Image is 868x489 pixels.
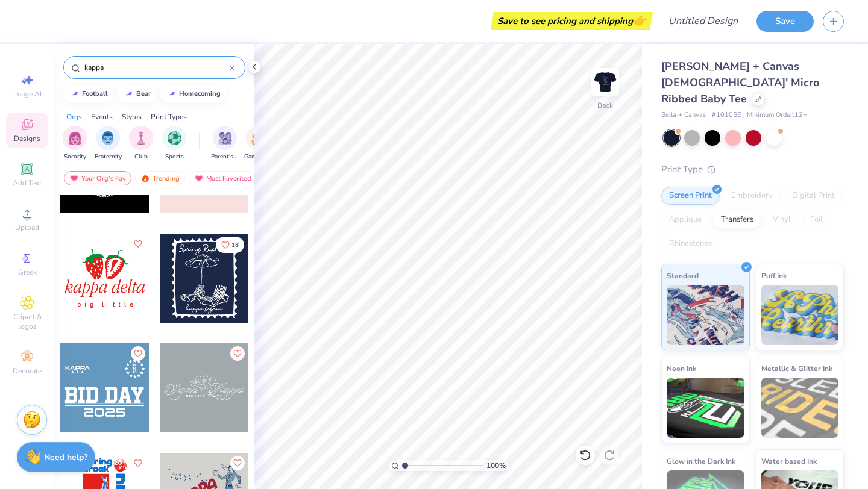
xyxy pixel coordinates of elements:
div: football [82,90,108,97]
input: Untitled Design [659,9,747,33]
img: most_fav.gif [69,174,79,182]
img: Back [593,70,617,94]
span: Club [134,152,148,161]
div: Rhinestones [661,235,720,253]
div: Embroidery [723,187,781,205]
span: Metallic & Glitter Ink [761,362,832,375]
div: filter for Club [129,126,153,161]
div: bear [136,90,151,97]
img: Game Day Image [251,131,265,145]
span: Sorority [64,152,86,161]
button: homecoming [160,85,226,103]
div: filter for Parent's Weekend [211,126,239,161]
div: Digital Print [784,187,843,205]
button: Like [216,237,244,253]
div: filter for Sorority [63,126,87,161]
img: Club Image [134,131,148,145]
img: most_fav.gif [194,174,204,182]
button: Like [230,456,245,470]
div: Print Type [661,163,844,176]
span: Water based Ink [761,455,817,467]
div: Most Favorited [189,171,257,185]
button: filter button [162,126,186,161]
button: bear [118,85,156,103]
img: Sorority Image [68,131,82,145]
span: Image AI [13,89,42,99]
span: Standard [667,269,699,282]
button: filter button [63,126,87,161]
button: filter button [244,126,272,161]
button: football [63,85,113,103]
div: Screen Print [661,187,720,205]
div: filter for Fraternity [95,126,122,161]
div: homecoming [179,90,221,97]
span: Game Day [244,152,272,161]
div: Back [597,100,613,111]
div: Trending [135,171,185,185]
span: Sports [165,152,184,161]
img: Neon Ink [667,378,744,438]
span: [PERSON_NAME] + Canvas [DEMOGRAPHIC_DATA]' Micro Ribbed Baby Tee [661,59,819,106]
span: Fraternity [95,152,122,161]
img: trend_line.gif [70,90,80,98]
span: Puff Ink [761,269,787,282]
span: Neon Ink [667,362,696,375]
span: Add Text [13,178,42,188]
img: Standard [667,285,744,345]
span: Greek [18,267,37,277]
div: Applique [661,211,709,229]
span: # 1010BE [712,110,741,120]
span: 100 % [486,460,506,471]
button: Like [131,346,145,361]
span: Decorate [13,366,42,376]
span: Parent's Weekend [211,152,239,161]
img: Metallic & Glitter Ink [761,378,839,438]
span: 👉 [633,13,646,28]
div: filter for Sports [162,126,186,161]
div: Your Org's Fav [64,171,131,185]
span: Designs [14,134,40,143]
div: Orgs [66,111,82,122]
div: Styles [122,111,142,122]
img: Puff Ink [761,285,839,345]
span: Upload [15,223,39,232]
div: Events [91,111,113,122]
span: Glow in the Dark Ink [667,455,735,467]
img: Parent's Weekend Image [218,131,232,145]
img: Sports Image [168,131,181,145]
strong: Need help? [44,452,87,463]
button: filter button [129,126,153,161]
div: Foil [802,211,831,229]
button: filter button [211,126,239,161]
div: Transfers [713,211,761,229]
div: Vinyl [765,211,799,229]
input: Try "Alpha" [83,61,230,73]
div: Save to see pricing and shipping [494,12,650,30]
span: 18 [231,242,239,248]
img: trend_line.gif [167,90,177,98]
button: Like [131,237,145,251]
button: filter button [95,126,122,161]
button: Like [230,346,245,361]
img: trending.gif [140,174,150,182]
img: Fraternity Image [101,131,115,145]
span: Bella + Canvas [661,110,706,120]
span: Clipart & logos [6,312,48,331]
button: Like [131,456,145,470]
div: filter for Game Day [244,126,272,161]
button: Save [756,11,814,32]
span: Minimum Order: 12 + [747,110,807,120]
img: trend_line.gif [124,90,134,98]
div: Print Types [151,111,187,122]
